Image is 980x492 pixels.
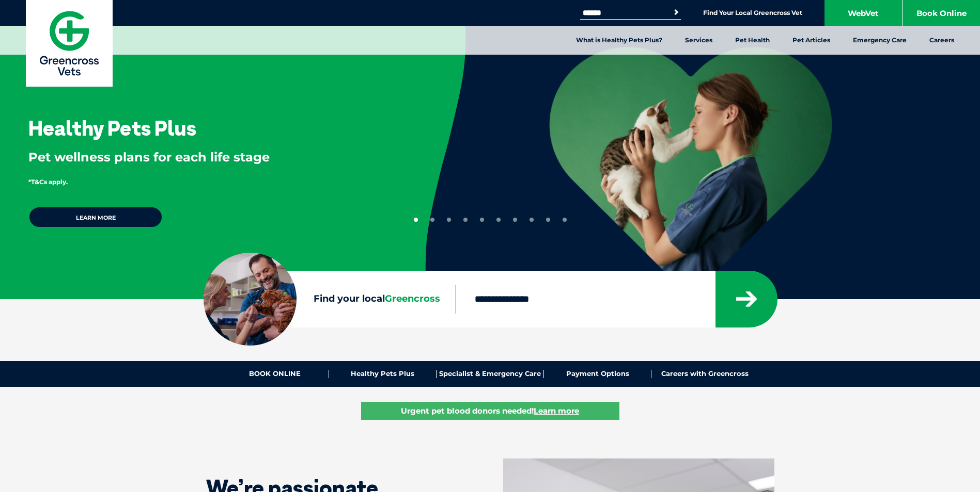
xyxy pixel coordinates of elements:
[361,402,619,420] a: Urgent pet blood donors needed!Learn more
[463,218,468,222] button: 4 of 10
[28,149,392,166] p: Pet wellness plans for each life stage
[563,218,567,222] button: 10 of 10
[430,218,434,222] button: 2 of 10
[437,370,544,378] a: Specialist & Emergency Care
[918,26,966,55] a: Careers
[565,26,674,55] a: What is Healthy Pets Plus?
[513,218,517,222] button: 7 of 10
[28,178,68,186] span: *T&Cs apply.
[28,118,196,138] h3: Healthy Pets Plus
[480,218,484,222] button: 5 of 10
[674,26,724,55] a: Services
[544,370,651,378] a: Payment Options
[447,218,451,222] button: 3 of 10
[496,218,501,222] button: 6 of 10
[546,218,550,222] button: 9 of 10
[530,218,534,222] button: 8 of 10
[671,7,681,18] button: Search
[329,370,437,378] a: Healthy Pets Plus
[414,218,418,222] button: 1 of 10
[651,370,758,378] a: Careers with Greencross
[724,26,781,55] a: Pet Health
[781,26,842,55] a: Pet Articles
[534,406,579,416] u: Learn more
[222,370,329,378] a: BOOK ONLINE
[204,291,456,307] label: Find your local
[385,293,440,304] span: Greencross
[842,26,918,55] a: Emergency Care
[28,206,163,228] a: Learn more
[703,9,802,17] a: Find Your Local Greencross Vet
